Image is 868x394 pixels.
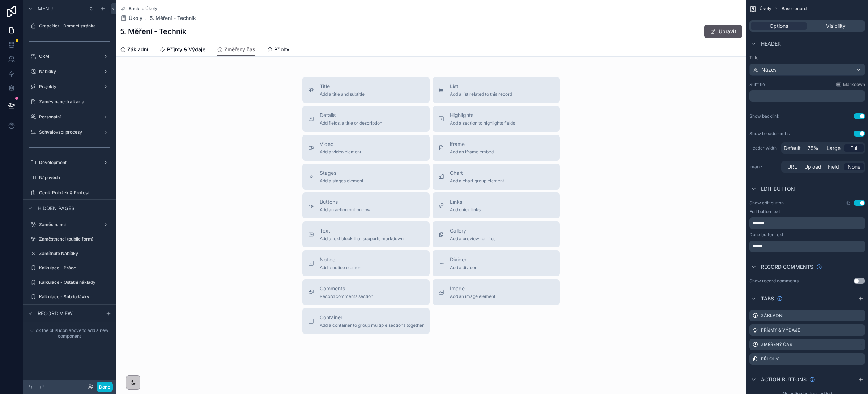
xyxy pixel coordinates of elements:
[761,295,774,302] span: Tabs
[27,20,111,32] a: GrapeNet - Domací stránka
[850,144,858,152] span: Full
[450,265,477,270] span: Add a divider
[302,192,430,218] button: ButtonsAdd an action button row
[320,83,365,90] span: Title
[27,248,111,259] a: Zamítnuté Nabídky
[27,81,111,92] a: Projekty
[27,126,111,138] a: Schvalovací procesy
[27,219,111,230] a: Zaměstnanci
[450,83,512,90] span: List
[770,22,788,30] span: Options
[302,106,430,132] button: DetailsAdd fields, a title or description
[38,205,75,212] span: Hidden pages
[749,232,783,238] label: Done button text
[320,236,404,242] span: Add a text block that supports markdown
[167,46,205,53] span: Příjmy & Výdaje
[127,46,148,53] span: Základní
[320,314,424,321] span: Container
[39,294,110,300] label: Kalkulace - Subdodávky
[23,322,116,345] div: scrollable content
[320,112,382,119] span: Details
[120,26,186,36] h1: 5. Měření - Technik
[761,263,813,270] span: Record comments
[320,256,363,263] span: Notice
[433,192,560,218] button: LinksAdd quick links
[749,164,778,170] label: Image
[39,236,110,242] label: Zaměstnanci (public form)
[320,285,373,292] span: Comments
[749,55,865,61] label: Title
[39,190,110,196] label: Ceník Položek & Profesí
[27,111,111,123] a: Personální
[761,40,781,47] span: Header
[450,207,481,213] span: Add quick links
[749,82,765,87] label: Subtitle
[320,294,373,299] span: Record comments section
[320,120,382,126] span: Add fields, a title or description
[39,69,100,74] label: Nabídky
[848,163,860,170] span: None
[39,251,110,256] label: Zamítnuté Nabídky
[27,172,111,183] a: Nápověda
[749,209,780,215] label: Edit button text
[761,313,783,319] label: Základní
[267,43,289,57] a: Přlohy
[450,140,494,148] span: iframe
[27,262,111,274] a: Kalkulace - Práce
[761,376,807,383] span: Action buttons
[150,14,196,22] a: 5. Měření - Technik
[320,265,363,270] span: Add a notice element
[450,91,512,97] span: Add a list related to this record
[761,327,800,333] label: Příjmy & Výdaje
[27,157,111,168] a: Development
[433,279,560,305] button: ImageAdd an image element
[27,277,111,288] a: Kalkulace - Ostatní náklady
[320,207,371,213] span: Add an action button row
[302,77,430,103] button: TitleAdd a title and subtitle
[320,169,363,177] span: Stages
[129,14,142,22] span: Úkoly
[27,66,111,77] a: Nabídky
[450,227,495,234] span: Gallery
[450,112,515,119] span: Highlights
[433,135,560,161] button: iframeAdd an iframe embed
[804,163,821,170] span: Upload
[38,310,73,317] span: Record view
[450,198,481,205] span: Links
[27,233,111,245] a: Zaměstnanci (public form)
[39,99,110,105] label: Zaměstnanecká karta
[787,163,797,170] span: URL
[224,46,255,53] span: Změřený čas
[39,84,100,90] label: Projekty
[433,106,560,132] button: HighlightsAdd a section to highlights fields
[120,43,148,57] a: Základní
[320,140,361,148] span: Video
[23,322,116,345] div: Click the plus icon above to add a new component
[320,149,361,155] span: Add a video element
[761,356,779,362] label: Přlohy
[704,25,742,38] button: Upravit
[761,342,792,347] label: Změřený čas
[302,250,430,276] button: NoticeAdd a notice element
[433,77,560,103] button: ListAdd a list related to this record
[39,129,100,135] label: Schvalovací procesy
[217,43,255,57] a: Změřený čas
[302,221,430,247] button: TextAdd a text block that supports markdown
[302,279,430,305] button: CommentsRecord comments section
[320,227,404,234] span: Text
[27,187,111,199] a: Ceník Položek & Profesí
[749,217,865,229] div: scrollable content
[39,114,100,120] label: Personální
[27,51,111,62] a: CRM
[761,66,777,73] span: Název
[749,278,799,284] div: Show record comments
[433,250,560,276] button: DividerAdd a divider
[39,280,110,285] label: Kalkulace - Ostatní náklady
[129,6,157,12] span: Back to Úkoly
[39,160,100,165] label: Development
[433,221,560,247] button: GalleryAdd a preview for files
[27,291,111,303] a: Kalkulace - Subdodávky
[320,91,365,97] span: Add a title and subtitle
[450,294,495,299] span: Add an image element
